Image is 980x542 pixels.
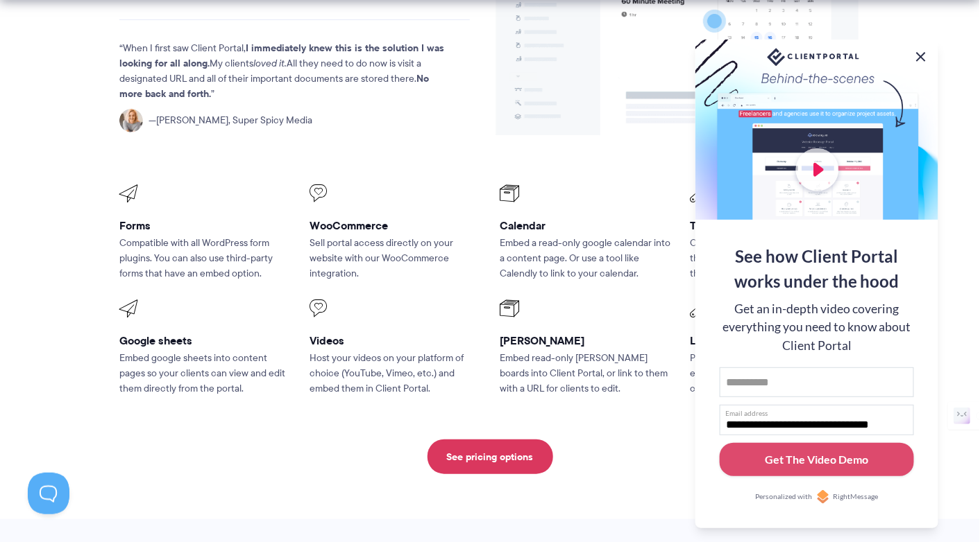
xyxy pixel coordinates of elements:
h3: Themes [690,218,861,233]
div: Get The Video Demo [766,451,869,468]
h3: Google sheets [119,333,290,348]
div: See how Client Portal works under the hood [720,244,914,294]
p: Embed google sheets into content pages so your clients can view and edit them directly from the p... [119,351,290,396]
p: Embed read-only [PERSON_NAME] boards into Client Portal, or link to them with a URL for clients t... [500,351,670,396]
p: Sell portal access directly on your website with our WooCommerce integration. [310,236,480,281]
strong: I immediately knew this is the solution I was looking for all along. [119,40,444,71]
a: Personalized withRightMessage [720,490,914,504]
iframe: Toggle Customer Support [28,473,69,514]
div: Get an in-depth video covering everything you need to know about Client Portal [720,300,914,355]
h3: Calendar [500,218,670,233]
p: Host your videos on your platform of choice (YouTube, Vimeo, etc.) and embed them in Client Portal. [310,351,480,396]
span: [PERSON_NAME], Super Spicy Media [149,113,312,128]
a: See pricing options [428,439,553,474]
span: RightMessage [834,491,879,502]
img: Personalized with RightMessage [816,490,830,504]
p: Client Portal works with any WordPress theme whether it’s custom built or off the shelf. [690,236,861,281]
p: Compatible with all WordPress form plugins. You can also use third-party forms that have an embed... [119,236,290,281]
p: Embed a read-only google calendar into a content page. Or use a tool like Calendly to link to you... [500,236,670,281]
p: When I first saw Client Portal, My clients All they need to do now is visit a designated URL and ... [119,41,446,102]
em: loved it. [253,56,287,70]
button: Get The Video Demo [720,443,914,477]
input: Email address [720,405,914,435]
p: Put any live chat widget (Drift, Intercom, etc.) on portal pages to chat with your clients in the... [690,351,861,396]
h3: Videos [310,333,480,348]
span: Personalized with [755,491,812,502]
strong: No more back and forth. [119,71,429,101]
h3: WooCommerce [310,218,480,233]
h3: Forms [119,218,290,233]
h3: Live chat [690,333,861,348]
h3: [PERSON_NAME] [500,333,670,348]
